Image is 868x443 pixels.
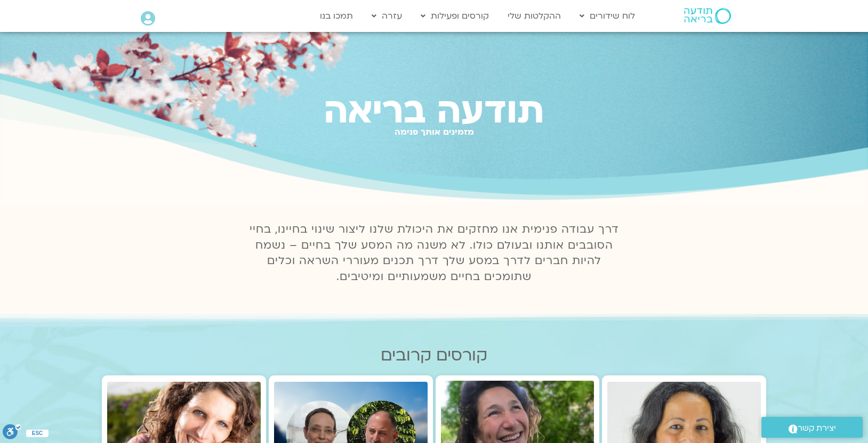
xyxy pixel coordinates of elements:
img: תודעה בריאה [684,8,731,24]
a: תמכו בנו [315,6,358,26]
p: דרך עבודה פנימית אנו מחזקים את היכולת שלנו ליצור שינוי בחיינו, בחיי הסובבים אותנו ובעולם כולו. לא... [243,222,625,285]
a: עזרה [366,6,407,26]
h2: קורסים קרובים [102,346,766,365]
span: יצירת קשר [798,421,836,436]
a: קורסים ופעילות [415,6,494,26]
a: ההקלטות שלי [502,6,566,26]
a: לוח שידורים [574,6,640,26]
a: יצירת קשר [761,417,863,438]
